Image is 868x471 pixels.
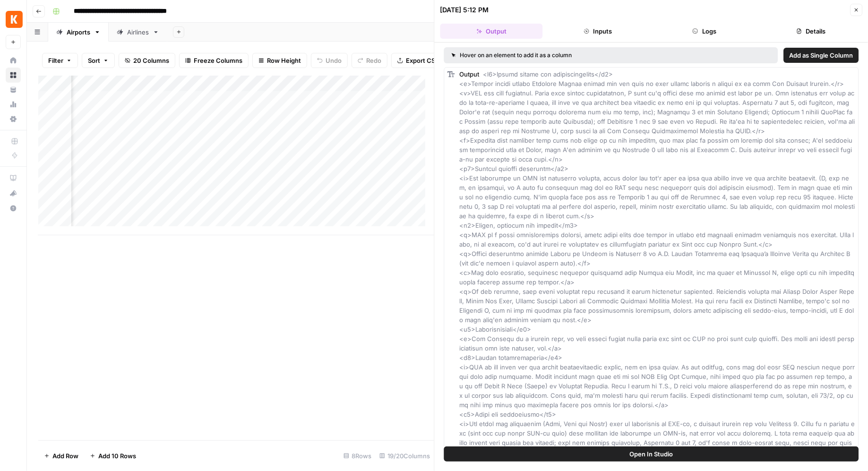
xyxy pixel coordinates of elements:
[444,446,859,462] button: Open In Studio
[179,53,249,68] button: Freeze Columns
[48,56,63,65] span: Filter
[52,451,78,461] span: Add Row
[38,448,84,463] button: Add Row
[42,53,78,68] button: Filter
[340,448,376,463] div: 8 Rows
[406,56,439,65] span: Export CSV
[252,53,307,68] button: Row Height
[440,5,489,15] div: [DATE] 5:12 PM
[391,53,446,68] button: Export CSV
[119,53,175,68] button: 20 Columns
[67,27,90,37] div: Airports
[6,186,21,201] button: What's new?
[352,53,387,68] button: Redo
[653,24,756,39] button: Logs
[84,448,142,463] button: Add 10 Rows
[48,23,109,42] a: Airports
[6,82,21,97] a: Your Data
[6,111,21,127] a: Settings
[267,56,301,65] span: Row Height
[82,53,115,68] button: Sort
[127,27,149,37] div: Airlines
[6,8,21,31] button: Workspace: Kayak
[783,48,859,63] button: Add as Single Column
[6,171,21,186] a: AirOps Academy
[366,56,381,65] span: Redo
[194,56,242,65] span: Freeze Columns
[6,11,23,28] img: Kayak Logo
[133,56,169,65] span: 20 Columns
[326,56,342,65] span: Undo
[6,97,21,112] a: Usage
[6,53,21,68] a: Home
[88,56,100,65] span: Sort
[376,448,434,463] div: 19/20 Columns
[452,51,671,60] div: Hover on an element to add it as a column
[760,24,862,39] button: Details
[98,451,136,461] span: Add 10 Rows
[109,23,167,42] a: Airlines
[6,186,20,200] div: What's new?
[440,24,543,39] button: Output
[6,68,21,83] a: Browse
[460,70,480,78] span: Output
[789,51,853,60] span: Add as Single Column
[311,53,348,68] button: Undo
[6,201,21,216] button: Help + Support
[547,24,649,39] button: Inputs
[629,449,673,459] span: Open In Studio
